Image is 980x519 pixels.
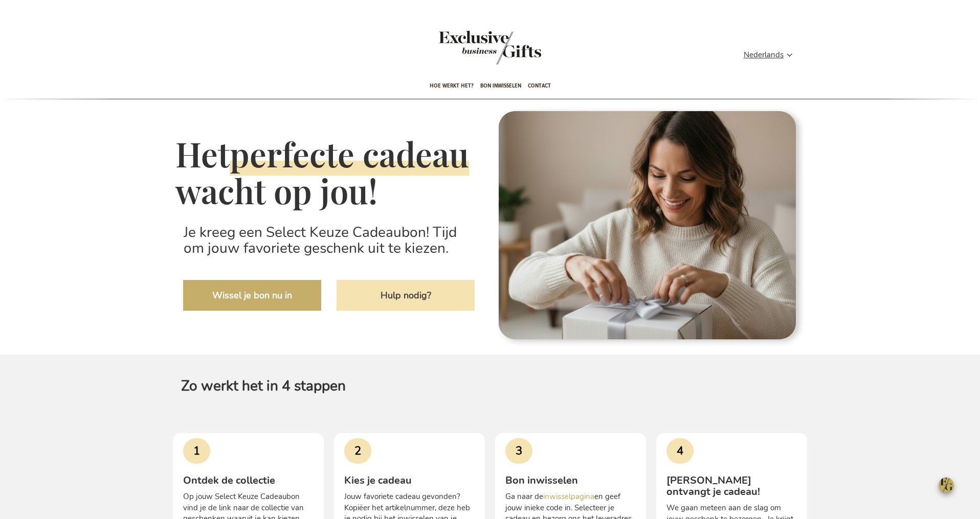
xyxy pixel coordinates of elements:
span: 2 [344,438,371,464]
span: Hoe werkt het? [430,74,474,98]
h2: Je kreeg een Select Keuze Cadeaubon! Tijd om jouw favoriete geschenk uit te kiezen. [175,217,482,265]
h2: Zo werkt het in 4 stappen [173,370,807,402]
span: Bon inwisselen [480,74,521,98]
span: Nederlands [744,49,784,61]
a: Hulp nodig? [337,280,475,311]
strong: Bon inwisselen [505,473,578,487]
div: Nederlands [744,49,799,61]
a: Wissel je bon nu in [183,280,321,311]
span: perfecte cadeau [230,132,469,176]
a: inwisselpagina [543,491,594,502]
strong: [PERSON_NAME] ontvangt je cadeau! [666,473,760,499]
span: 3 [505,438,532,464]
span: 4 [666,438,694,464]
strong: Kies je cadeau [344,473,412,487]
div: wacht op jou! [175,172,482,209]
span: Contact [528,74,551,98]
img: Firefly_Gemini_Flash_make_it_a_white_cardboard_box_196060_round_letterbox [498,107,805,347]
strong: Ontdek de collectie [183,473,275,487]
h1: Het [175,136,482,209]
span: 1 [183,438,210,464]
